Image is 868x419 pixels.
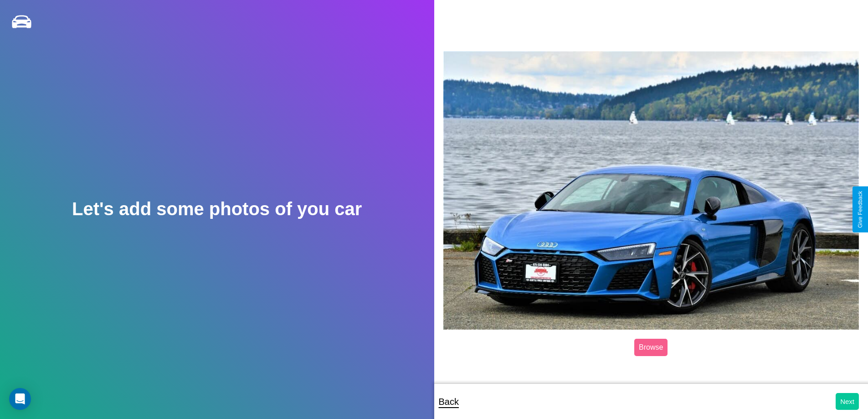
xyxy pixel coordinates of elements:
button: Next [836,393,859,410]
div: Open Intercom Messenger [9,388,31,410]
img: posted [443,51,859,330]
label: Browse [634,339,668,356]
p: Back [439,393,459,410]
h2: Let's add some photos of you car [72,199,362,219]
div: Give Feedback [857,191,863,228]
